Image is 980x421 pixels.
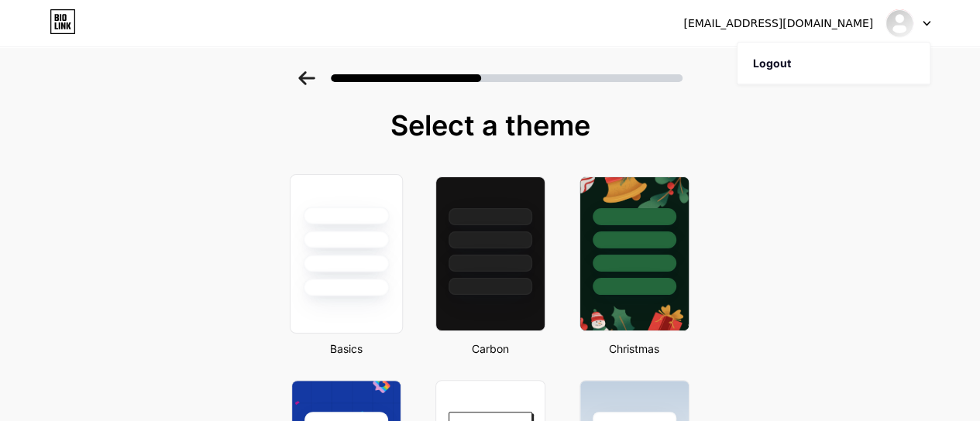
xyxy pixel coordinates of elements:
img: modfragrances [885,9,914,38]
div: Christmas [575,341,694,357]
li: Logout [738,43,930,84]
div: Select a theme [285,110,696,141]
div: [EMAIL_ADDRESS][DOMAIN_NAME] [683,15,873,32]
div: Basics [287,341,406,357]
div: Carbon [431,341,550,357]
